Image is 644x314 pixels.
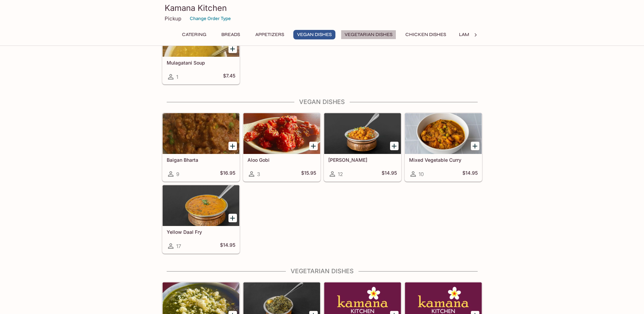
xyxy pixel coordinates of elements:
[455,30,494,39] button: Lamb Dishes
[252,30,288,39] button: Appetizers
[167,229,235,235] h5: Yellow Daal Fry
[247,157,316,163] h5: Aloo Gobi
[167,60,235,66] h5: Mulagatani Soup
[324,113,401,154] div: Chana Masala
[341,30,396,39] button: Vegetarian Dishes
[419,171,424,177] span: 10
[471,142,479,150] button: Add Mixed Vegetable Curry
[409,157,478,163] h5: Mixed Vegetable Curry
[301,170,316,178] h5: $15.95
[228,45,237,53] button: Add Mulagatani Soup
[165,15,181,22] p: Pickup
[162,16,240,84] a: Mulagatani Soup1$7.45
[243,113,320,154] div: Aloo Gobi
[223,73,235,81] h5: $7.45
[220,242,235,250] h5: $14.95
[338,171,343,177] span: 12
[257,171,260,177] span: 3
[293,30,335,39] button: Vegan Dishes
[187,13,234,24] button: Change Order Type
[243,113,320,181] a: Aloo Gobi3$15.95
[328,157,397,163] h5: [PERSON_NAME]
[178,30,210,39] button: Catering
[162,98,482,106] h4: Vegan Dishes
[228,142,237,150] button: Add Baigan Bharta
[163,113,239,154] div: Baigan Bharta
[216,30,246,39] button: Breads
[162,267,482,275] h4: Vegetarian Dishes
[220,170,235,178] h5: $16.95
[405,113,482,181] a: Mixed Vegetable Curry10$14.95
[176,243,181,249] span: 17
[402,30,450,39] button: Chicken Dishes
[162,185,240,254] a: Yellow Daal Fry17$14.95
[163,185,239,226] div: Yellow Daal Fry
[309,142,318,150] button: Add Aloo Gobi
[176,74,178,80] span: 1
[405,113,482,154] div: Mixed Vegetable Curry
[228,214,237,222] button: Add Yellow Daal Fry
[462,170,478,178] h5: $14.95
[324,113,401,181] a: [PERSON_NAME]12$14.95
[167,157,235,163] h5: Baigan Bharta
[382,170,397,178] h5: $14.95
[162,113,240,181] a: Baigan Bharta9$16.95
[165,3,480,13] h3: Kamana Kitchen
[176,171,179,177] span: 9
[390,142,399,150] button: Add Chana Masala
[163,16,239,57] div: Mulagatani Soup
